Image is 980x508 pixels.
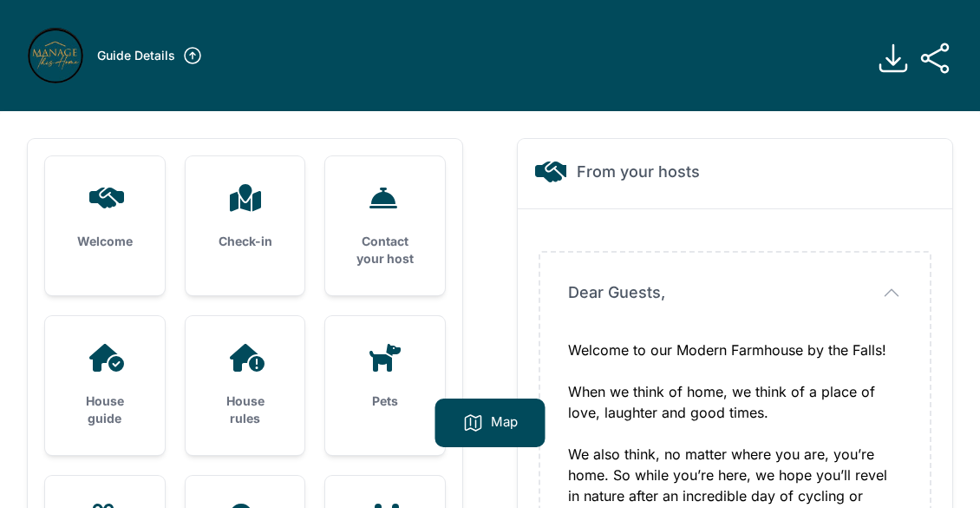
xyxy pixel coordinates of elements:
[186,316,305,455] a: House rules
[45,316,165,455] a: House guide
[568,280,665,305] span: Dear Guests,
[325,156,445,295] a: Contact your host
[186,156,305,278] a: Check-in
[353,233,417,267] h3: Contact your host
[45,156,165,278] a: Welcome
[568,280,902,305] button: Dear Guests,
[325,316,445,438] a: Pets
[213,233,278,250] h3: Check-in
[213,393,278,427] h3: House rules
[97,47,175,64] h3: Guide Details
[97,45,203,66] a: Guide Details
[577,160,700,184] h2: From your hosts
[353,393,417,410] h3: Pets
[28,28,83,83] img: r2mnu3j99m3qckd0w7t99gb186jo
[491,412,518,433] p: Map
[73,393,137,427] h3: House guide
[73,233,137,250] h3: Welcome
